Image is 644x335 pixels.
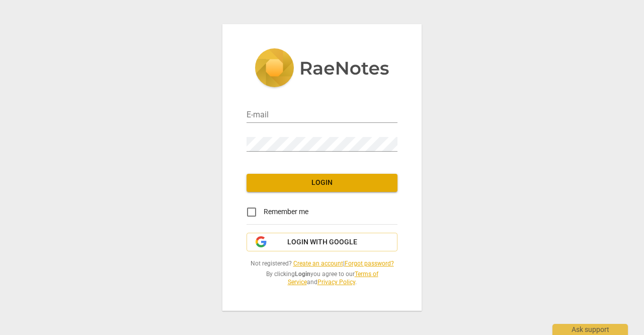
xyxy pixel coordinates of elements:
[345,260,394,267] a: Forgot password?
[288,271,378,286] a: Terms of Service
[317,279,355,286] a: Privacy Policy
[287,237,357,247] span: Login with Google
[552,324,628,335] div: Ask support
[255,178,389,188] span: Login
[293,260,343,267] a: Create an account
[247,270,397,287] span: By clicking you agree to our and .
[247,233,397,252] button: Login with Google
[247,174,397,192] button: Login
[264,207,308,217] span: Remember me
[295,271,310,278] b: Login
[247,259,397,268] span: Not registered? |
[255,48,389,90] img: 5ac2273c67554f335776073100b6d88f.svg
